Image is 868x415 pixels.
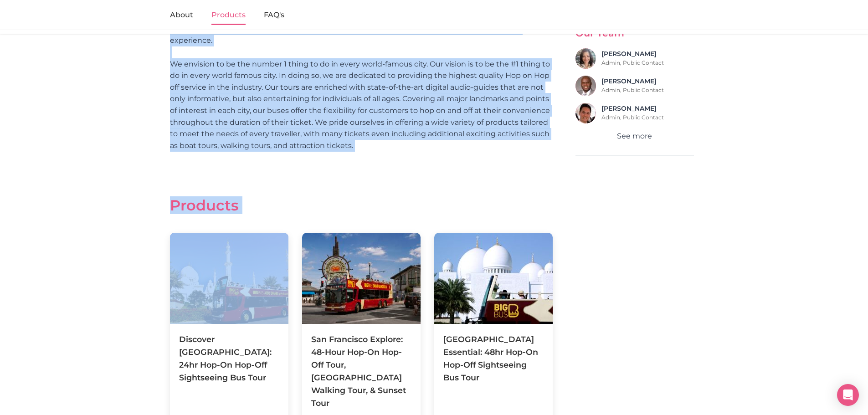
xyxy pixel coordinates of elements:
img: Discover Abu Dhabi: 24hr Hop-On Hop-Off Sightseeing Bus Tour [170,233,288,324]
img: Abu Dhabi Essential: 48hr Hop-On Hop-Off Sightseeing Bus Tour [434,233,553,324]
div: Open Intercom Messenger [837,384,859,406]
p: Admin, Public Contact [601,59,664,67]
h4: [PERSON_NAME] [601,77,664,85]
img: Brian Alvarez [575,76,596,96]
p: Admin, Public Contact [601,114,664,121]
a: Products [211,6,246,25]
button: See more [575,130,694,142]
img: Rosie Grigorova [575,48,596,69]
img: San Francisco Explore: 48-Hour Hop-On Hop-Off Tour, Chinatown Walking Tour, & Sunset Tour [302,233,421,324]
h4: [PERSON_NAME] [601,105,664,113]
div: [GEOGRAPHIC_DATA] Essential: 48hr Hop-On Hop-Off Sightseeing Bus Tour [443,333,544,384]
div: Discover [GEOGRAPHIC_DATA]: 24hr Hop-On Hop-Off Sightseeing Bus Tour [179,333,279,384]
a: FAQ's [264,6,284,25]
div: San Francisco Explore: 48-Hour Hop-On Hop-Off Tour, [GEOGRAPHIC_DATA] Walking Tour, & Sunset Tour [311,333,411,410]
a: About [170,6,193,25]
img: Tony Wong [575,103,596,123]
p: Admin, Public Contact [601,87,664,94]
h2: Products [170,197,553,214]
h4: [PERSON_NAME] [601,50,664,58]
